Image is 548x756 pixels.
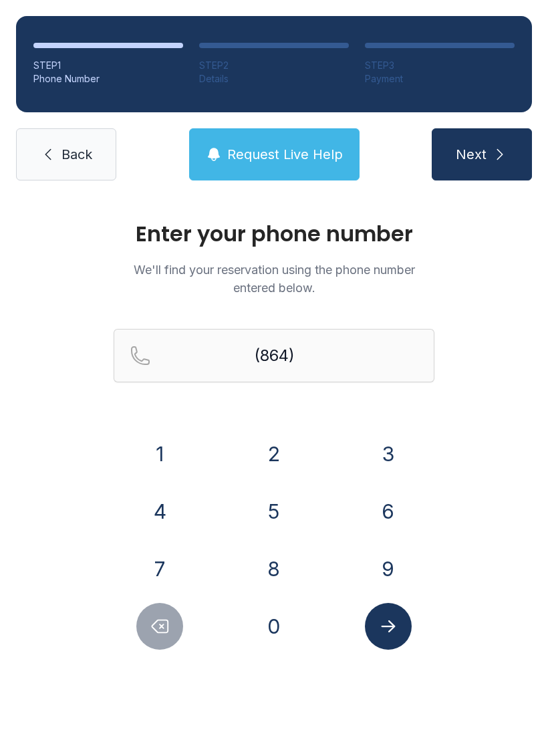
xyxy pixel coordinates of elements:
div: STEP 3 [365,59,515,72]
button: 2 [251,430,297,477]
h1: Enter your phone number [114,223,434,245]
input: Reservation phone number [114,329,434,382]
button: 5 [251,488,297,535]
button: 4 [136,488,183,535]
button: 3 [365,430,412,477]
div: Phone Number [33,72,183,86]
button: 9 [365,545,412,592]
button: 7 [136,545,183,592]
button: 8 [251,545,297,592]
button: 1 [136,430,183,477]
div: STEP 2 [199,59,349,72]
span: Request Live Help [227,145,343,164]
div: Payment [365,72,515,86]
button: Submit lookup form [365,603,412,650]
span: Back [61,145,92,164]
button: 6 [365,488,412,535]
div: Details [199,72,349,86]
div: STEP 1 [33,59,183,72]
button: 0 [251,603,297,650]
button: Delete number [136,603,183,650]
span: Next [456,145,487,164]
p: We'll find your reservation using the phone number entered below. [114,261,434,297]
